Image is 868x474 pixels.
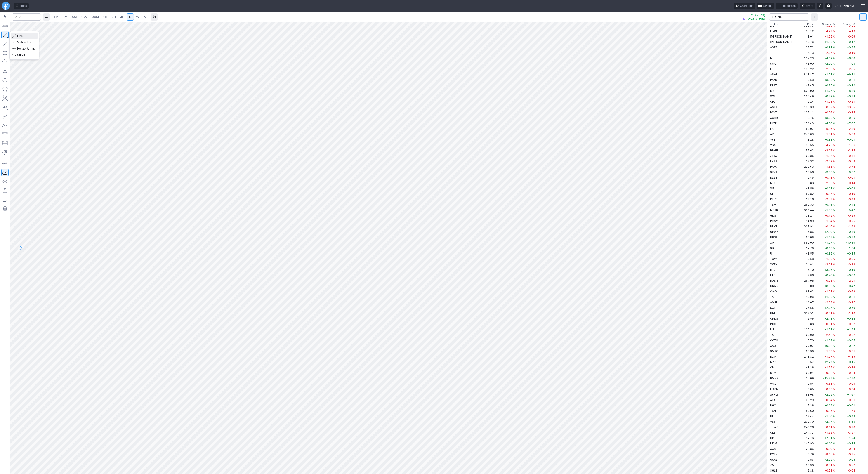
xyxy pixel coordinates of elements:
[1,131,9,138] button: Fibonacci retracements
[798,164,815,169] td: 222.63
[63,15,68,19] span: 3M
[824,84,832,87] span: +0.25
[833,122,835,125] span: %
[825,198,832,201] span: -2.58
[1,113,9,120] button: Brush
[101,13,109,21] a: 1H
[1,196,9,203] button: Add note
[824,236,832,239] span: +1.43
[811,13,818,21] button: More
[798,77,815,83] td: 5.53
[770,105,777,109] span: ANET
[824,246,832,250] span: +8.19
[833,46,835,49] span: %
[1,22,9,29] button: Measure
[79,13,90,21] a: 15M
[833,214,835,217] span: %
[817,3,823,9] button: Toggle dark mode
[848,176,855,179] span: -0.01
[17,46,35,51] span: Horizontal line
[798,224,815,229] td: 307.91
[833,116,835,120] span: %
[824,40,832,44] span: +1.13
[833,181,835,185] span: %
[847,40,855,44] span: +0.12
[1,13,9,20] button: Mouse
[1,160,9,167] button: Drawing mode: Single
[144,15,147,19] span: M
[770,181,775,185] span: MQ
[770,78,777,82] span: PAYS
[772,15,802,19] span: TREND
[825,154,832,158] span: -1.97
[833,208,835,212] span: %
[833,203,835,206] span: %
[824,170,832,174] span: +3.63
[798,34,815,39] td: 3.01
[770,192,777,196] span: CELH
[134,13,141,21] a: W
[1,49,9,57] button: Rectangle
[20,4,27,8] span: Ideas
[34,13,40,21] button: Search
[798,251,815,256] td: 43.55
[825,51,832,54] span: -2.07
[770,241,776,244] span: APP
[770,127,774,130] span: FIG
[798,66,815,72] td: 135.22
[833,230,835,233] span: %
[1,149,9,156] button: Anchored VWAP
[825,225,832,228] span: -0.46
[847,246,855,250] span: +1.34
[2,2,10,10] a: Finviz.com
[12,13,41,21] input: Search
[833,62,835,65] span: %
[847,170,855,174] span: +0.37
[1,169,9,176] button: Drawings Autosave: On
[798,50,815,55] td: 4.73
[824,187,832,190] span: +0.17
[770,263,777,266] span: VKTX
[770,84,777,87] span: FAST
[848,35,855,38] span: -0.06
[142,13,149,21] a: M
[824,46,832,49] span: +0.91
[848,263,855,266] span: -0.93
[847,230,855,233] span: +0.49
[770,160,777,163] span: EXTR
[833,263,835,266] span: %
[770,219,778,223] span: PONY
[833,246,835,250] span: %
[798,45,815,50] td: 38.72
[798,256,815,262] td: 2.58
[1,85,9,93] button: Polygon
[825,105,832,109] span: -8.92
[770,187,776,190] span: VITL
[770,94,777,98] span: WMT
[798,207,815,213] td: 331.44
[843,22,855,26] span: Change $
[833,241,835,244] span: %
[833,187,835,190] span: %
[798,126,815,131] td: 53.07
[70,13,79,21] a: 5M
[825,35,832,38] span: -1.95
[825,132,832,136] span: -1.91
[848,192,855,196] span: -0.10
[798,153,815,158] td: 20.35
[847,122,855,125] span: +7.07
[833,160,835,163] span: %
[151,13,158,21] button: Range
[798,99,815,104] td: 19.24
[770,46,777,49] span: ASTS
[848,67,855,71] span: -2.85
[770,154,777,158] span: ZETA
[848,29,855,33] span: -4.19
[845,241,855,244] span: +10.69
[847,236,855,239] span: +0.89
[770,252,772,255] span: U
[17,34,35,38] span: Line
[120,15,124,19] span: 4H
[769,13,809,21] button: portfolio-watchlist-select
[770,73,778,76] span: ASML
